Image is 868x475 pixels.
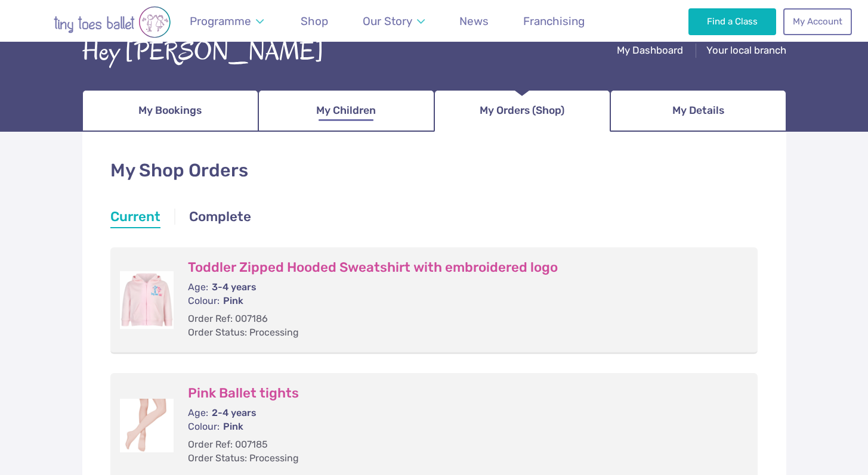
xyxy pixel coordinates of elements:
[188,294,734,308] dd: Pink
[295,7,334,35] a: Shop
[523,14,585,28] span: Franchising
[184,7,270,35] a: Programme
[188,281,734,294] dd: 3-4 years
[706,44,786,56] span: Your local branch
[188,259,734,276] h3: Toddler Zipped Hooded Sweatshirt with embroidered logo
[17,6,208,38] img: tiny toes ballet
[188,420,220,433] dt: Colour:
[480,100,564,121] span: My Orders (Shop)
[188,281,208,294] dt: Age:
[357,7,430,35] a: Our Story
[518,7,591,35] a: Franchising
[188,420,734,433] dd: Pink
[434,90,610,132] a: My Orders (Shop)
[110,158,758,184] h1: My Shop Orders
[188,438,734,451] p: Order Ref: 007185
[82,90,258,132] a: My Bookings
[316,100,376,121] span: My Children
[688,8,776,35] a: Find a Class
[617,44,683,56] span: My Dashboard
[363,14,412,28] span: Our Story
[258,90,434,132] a: My Children
[459,14,489,28] span: News
[188,326,734,339] p: Order Status: Processing
[189,207,251,229] a: Complete
[617,44,683,59] a: My Dashboard
[190,14,251,28] span: Programme
[706,44,786,59] a: Your local branch
[454,7,495,35] a: News
[610,90,786,132] a: My Details
[301,14,328,28] span: Shop
[783,8,851,35] a: My Account
[138,100,202,121] span: My Bookings
[188,312,734,325] p: Order Ref: 007186
[82,33,324,70] div: Hey [PERSON_NAME]
[672,100,724,121] span: My Details
[188,406,208,420] dt: Age:
[188,406,734,420] dd: 2-4 years
[188,385,734,402] h3: Pink Ballet tights
[188,452,734,465] p: Order Status: Processing
[188,294,220,308] dt: Colour:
